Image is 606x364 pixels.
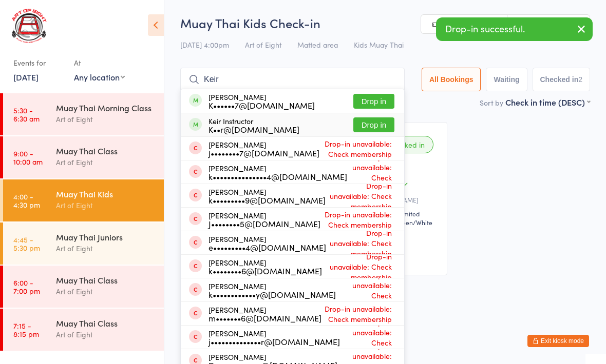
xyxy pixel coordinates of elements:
[578,75,582,84] div: 2
[209,219,320,228] div: J••••••••5@[DOMAIN_NAME]
[56,242,155,254] div: Art of Eight
[209,196,326,204] div: k•••••••••9@[DOMAIN_NAME]
[56,145,155,156] div: Muay Thai Class
[336,267,394,313] span: Drop-in unavailable: Check membership
[56,274,155,286] div: Muay Thai Class
[209,125,299,133] div: K••r@[DOMAIN_NAME]
[422,68,481,91] button: All Bookings
[209,172,347,180] div: k•••••••••••••••4@[DOMAIN_NAME]
[56,329,155,340] div: Art of Eight
[209,211,320,228] div: [PERSON_NAME]
[56,199,155,211] div: Art of Eight
[209,93,315,109] div: [PERSON_NAME]
[13,149,43,166] time: 9:00 - 10:00 am
[209,164,347,180] div: [PERSON_NAME]
[56,102,155,113] div: Muay Thai Morning Class
[3,93,164,135] a: 5:30 -6:30 amMuay Thai Morning ClassArt of Eight
[56,188,155,199] div: Muay Thai Kids
[486,68,527,91] button: Waiting
[209,235,326,251] div: [PERSON_NAME]
[245,39,281,50] span: Art of Eight
[209,258,322,275] div: [PERSON_NAME]
[56,113,155,125] div: Art of Eight
[3,179,164,221] a: 4:00 -4:30 pmMuay Thai KidsArt of Eight
[13,106,40,123] time: 5:30 - 6:30 am
[3,136,164,178] a: 9:00 -10:00 amMuay Thai ClassArt of Eight
[353,117,394,132] button: Drop in
[505,96,590,108] div: Check in time (DESC)
[209,117,299,133] div: Keir Instructor
[527,335,589,347] button: Exit kiosk mode
[209,314,321,322] div: m•••••••6@[DOMAIN_NAME]
[347,149,394,195] span: Drop-in unavailable: Check membership
[326,225,394,261] span: Drop-in unavailable: Check membership
[297,39,338,50] span: Matted area
[209,101,315,109] div: K••••••7@[DOMAIN_NAME]
[320,207,394,232] span: Drop-in unavailable: Check membership
[209,282,336,298] div: [PERSON_NAME]
[436,17,593,41] div: Drop-in successful.
[180,68,405,91] input: Search
[56,231,155,242] div: Muay Thai Juniors
[209,188,326,204] div: [PERSON_NAME]
[56,286,155,297] div: Art of Eight
[321,301,394,327] span: Drop-in unavailable: Check membership
[56,317,155,329] div: Muay Thai Class
[74,54,125,71] div: At
[13,321,39,338] time: 7:15 - 8:15 pm
[340,314,394,360] span: Drop-in unavailable: Check membership
[13,278,40,295] time: 6:00 - 7:00 pm
[533,68,591,91] button: Checked in2
[209,243,326,251] div: e•••••••••4@[DOMAIN_NAME]
[180,14,590,31] h2: Muay Thai Kids Check-in
[209,329,340,346] div: [PERSON_NAME]
[3,266,164,308] a: 6:00 -7:00 pmMuay Thai ClassArt of Eight
[13,192,40,209] time: 4:00 - 4:30 pm
[209,149,319,157] div: j••••••••7@[DOMAIN_NAME]
[480,97,503,108] label: Sort by
[209,140,319,157] div: [PERSON_NAME]
[209,267,322,275] div: k••••••••6@[DOMAIN_NAME]
[326,178,394,214] span: Drop-in unavailable: Check membership
[319,136,394,161] span: Drop-in unavailable: Check membership
[13,54,64,71] div: Events for
[209,306,321,322] div: [PERSON_NAME]
[322,249,394,285] span: Drop-in unavailable: Check membership
[180,39,229,50] span: [DATE] 4:00pm
[354,39,404,50] span: Kids Muay Thai
[13,235,40,252] time: 4:45 - 5:30 pm
[56,156,155,168] div: Art of Eight
[3,309,164,351] a: 7:15 -8:15 pmMuay Thai ClassArt of Eight
[209,337,340,346] div: j••••••••••••••r@[DOMAIN_NAME]
[13,71,39,83] a: [DATE]
[209,290,336,298] div: k••••••••••••y@[DOMAIN_NAME]
[353,94,394,109] button: Drop in
[379,136,433,153] div: Checked in
[10,8,49,44] img: Art of Eight
[74,71,125,83] div: Any location
[3,223,164,265] a: 4:45 -5:30 pmMuay Thai JuniorsArt of Eight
